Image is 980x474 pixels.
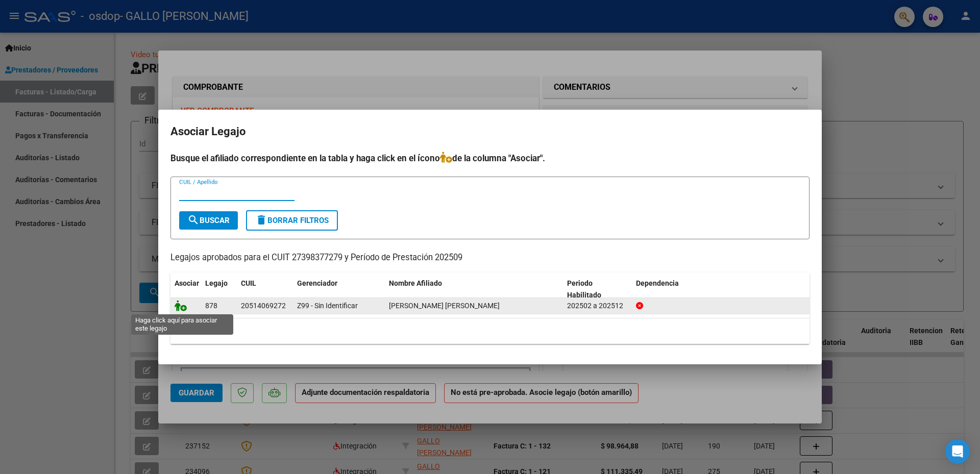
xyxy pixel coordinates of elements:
[179,211,238,230] button: Buscar
[241,279,256,287] span: CUIL
[187,214,200,226] mat-icon: search
[389,302,500,310] span: RODRIGUEZ TEMPERINI AGUSTIN ARIEL
[170,318,810,344] div: 1 registros
[385,272,563,306] datatable-header-cell: Nombre Afiliado
[293,272,385,306] datatable-header-cell: Gerenciador
[389,279,442,287] span: Nombre Afiliado
[255,214,267,226] mat-icon: delete
[201,272,237,306] datatable-header-cell: Legajo
[636,279,679,287] span: Dependencia
[255,216,329,225] span: Borrar Filtros
[205,302,217,310] span: 878
[632,272,810,306] datatable-header-cell: Dependencia
[170,122,810,141] h2: Asociar Legajo
[567,300,628,312] div: 202502 a 202512
[297,302,358,310] span: Z99 - Sin Identificar
[170,272,201,306] datatable-header-cell: Asociar
[246,210,338,231] button: Borrar Filtros
[170,152,810,165] h4: Busque el afiliado correspondiente en la tabla y haga click en el ícono de la columna "Asociar".
[945,439,970,464] div: Open Intercom Messenger
[241,300,286,312] div: 20514069272
[563,272,632,306] datatable-header-cell: Periodo Habilitado
[205,279,228,287] span: Legajo
[567,279,601,299] span: Periodo Habilitado
[187,216,230,225] span: Buscar
[175,279,199,287] span: Asociar
[297,279,337,287] span: Gerenciador
[170,252,810,264] p: Legajos aprobados para el CUIT 27398377279 y Período de Prestación 202509
[237,272,293,306] datatable-header-cell: CUIL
